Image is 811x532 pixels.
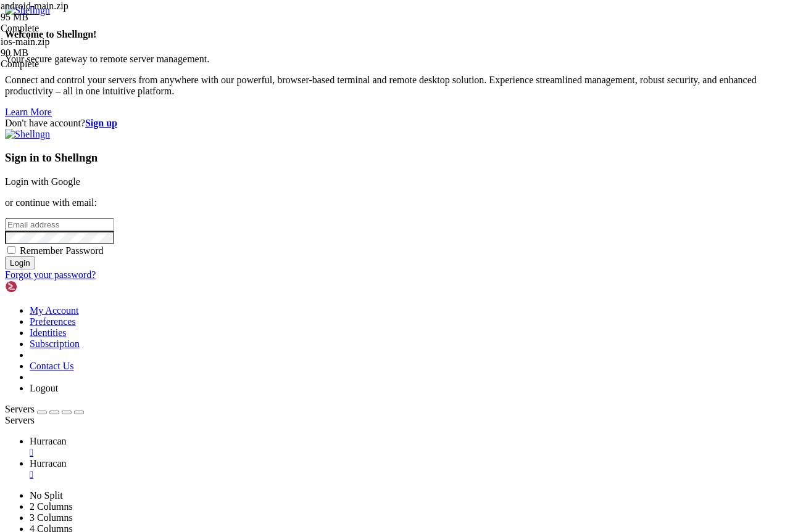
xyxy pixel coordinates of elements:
[1,1,124,23] span: android-main.zip
[1,23,124,34] div: Complete
[1,1,69,11] span: android-main.zip
[1,12,124,23] div: 95 MB
[1,59,124,70] div: Complete
[1,36,124,59] span: ios-main.zip
[1,47,124,59] div: 90 MB
[1,36,50,47] span: ios-main.zip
